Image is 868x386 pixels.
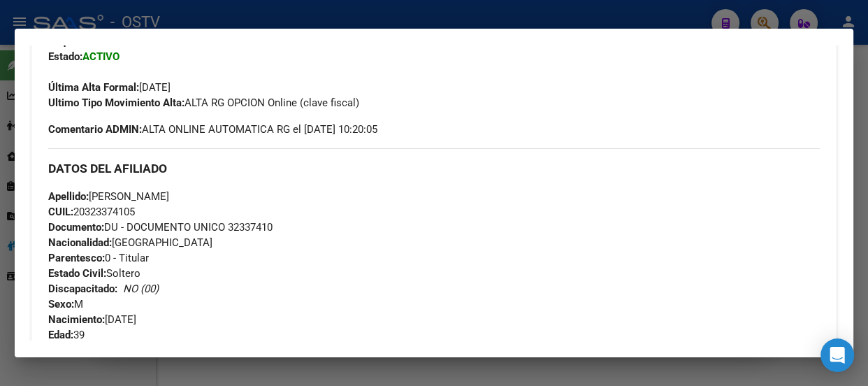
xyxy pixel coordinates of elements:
i: NO (00) [123,283,159,295]
strong: Apellido: [48,190,89,203]
strong: Comentario ADMIN: [48,123,142,136]
strong: Documento: [48,221,104,234]
span: [PERSON_NAME] [48,190,169,203]
span: 0 - Titular [48,252,149,264]
strong: Discapacitado: [48,283,117,295]
span: [GEOGRAPHIC_DATA] [48,236,212,249]
strong: Estado: [48,50,82,63]
h3: DATOS DEL AFILIADO [48,161,820,176]
span: [DATE] [48,313,136,326]
span: DU - DOCUMENTO UNICO 32337410 [48,221,273,234]
strong: Sexo: [48,298,74,310]
strong: ACTIVO [82,50,120,63]
strong: Ultimo Tipo Movimiento Alta: [48,96,185,109]
span: ALTA ONLINE AUTOMATICA RG el [DATE] 10:20:05 [48,122,377,137]
strong: CUIL: [48,206,73,218]
strong: Última Alta Formal: [48,81,139,94]
span: ALTA RG OPCION Online (clave fiscal) [48,96,359,109]
span: [DATE] [48,81,171,94]
span: 39 [48,329,85,341]
strong: Edad: [48,329,73,341]
strong: Nacimiento: [48,313,105,326]
strong: Etiquetas: [48,35,94,48]
span: Soltero [48,267,140,280]
div: Open Intercom Messenger [820,338,854,372]
strong: Nacionalidad: [48,236,112,249]
span: M [48,298,83,310]
strong: Parentesco: [48,252,105,264]
strong: Estado Civil: [48,267,106,280]
span: 20323374105 [48,206,135,218]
